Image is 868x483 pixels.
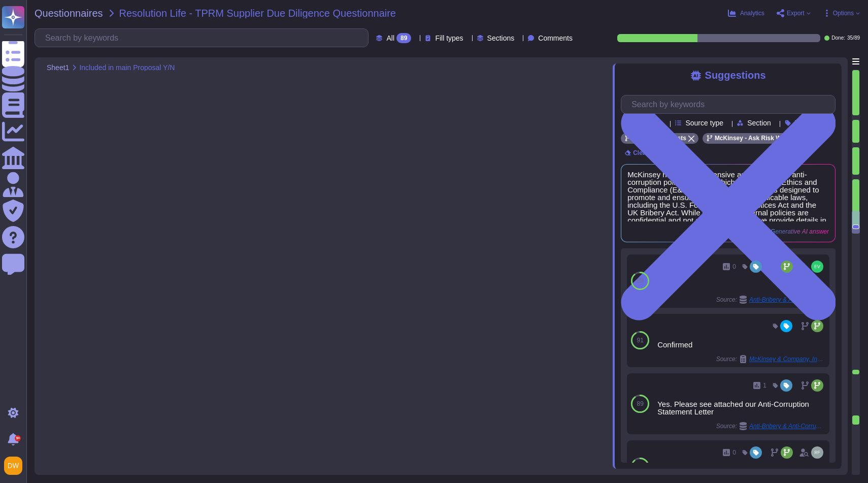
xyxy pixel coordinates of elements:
span: 88 [637,278,643,284]
div: Yes. Please see attached our Anti-Corruption Statement Letter [657,400,825,415]
button: user [2,455,29,477]
span: Comments [538,35,573,42]
span: Sections [487,35,515,42]
span: 91 [637,337,643,343]
span: Resolution Life - TPRM Supplier Due Diligence Questionnaire [119,8,396,18]
span: Analytics [740,10,764,16]
span: Source: [716,422,825,430]
span: Options [833,10,854,16]
img: user [811,261,823,273]
div: 89 [396,33,411,43]
span: Done: [831,36,845,41]
input: Search by keywords [626,95,835,113]
span: Export [787,10,805,16]
span: Anti-Bribery & Anti-Corruption [749,423,825,429]
span: Questionnaires [35,8,103,18]
span: 35 / 89 [847,36,860,41]
button: Analytics [728,9,764,17]
span: McKinsey & Company, Inc. [GEOGRAPHIC_DATA] / ING Supplier Questionnaire AllInOne [749,356,825,362]
img: user [4,457,22,475]
span: Included in main Proposal Y/N [79,64,175,71]
img: user [811,446,823,459]
div: 9+ [15,435,21,441]
span: 0 [732,449,736,456]
span: Sheet1 [47,64,69,71]
span: 89 [637,401,643,407]
input: Search by keywords [40,29,368,47]
span: All [386,35,394,42]
span: Fill types [435,35,463,42]
span: 1 [763,382,766,389]
span: Source: [716,355,825,363]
